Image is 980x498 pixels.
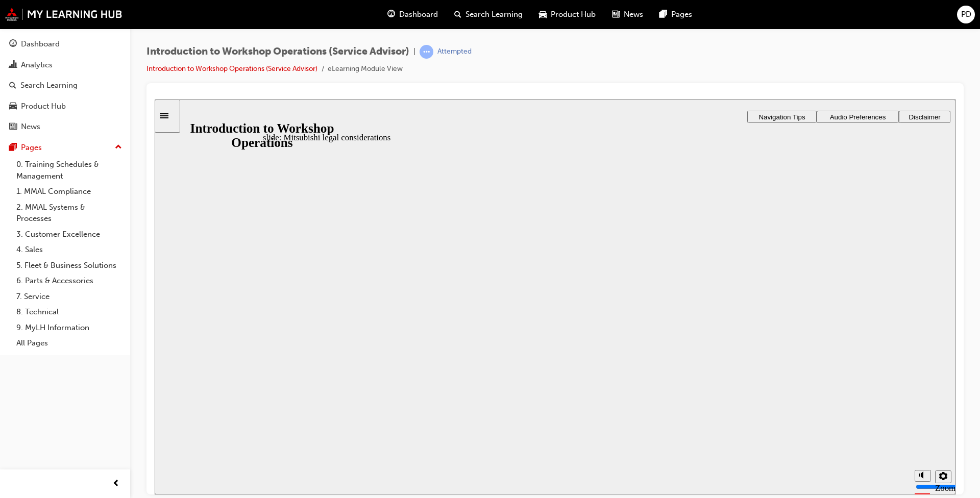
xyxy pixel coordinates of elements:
[4,138,126,157] button: Pages
[12,289,126,305] a: 7. Service
[12,258,126,273] a: 5. Fleet & Business Solutions
[4,76,126,95] a: Search Learning
[4,33,126,138] button: DashboardAnalyticsSearch LearningProduct HubNews
[9,143,17,153] span: pages-icon
[399,9,438,20] span: Dashboard
[328,63,403,75] li: eLearning Module View
[957,6,975,23] button: PD
[446,4,531,25] a: search-iconSearch Learning
[12,242,126,258] a: 4. Sales
[12,184,126,200] a: 1. MMAL Compliance
[551,9,596,20] span: Product Hub
[454,8,461,21] span: search-icon
[4,117,126,136] a: News
[9,102,17,111] span: car-icon
[21,101,66,112] div: Product Hub
[5,8,122,21] img: mmal
[961,9,971,20] span: PD
[379,4,446,25] a: guage-iconDashboard
[9,61,17,70] span: chart-icon
[112,478,120,490] span: prev-icon
[612,8,620,21] span: news-icon
[387,8,395,21] span: guage-icon
[12,273,126,289] a: 6. Parts & Accessories
[760,370,776,382] button: Mute (Ctrl+Alt+M)
[420,45,433,59] span: learningRecordVerb_ATTEMPT-icon
[9,40,17,49] span: guage-icon
[659,8,667,21] span: pages-icon
[780,384,801,414] label: Zoom to fit
[604,4,651,25] a: news-iconNews
[12,335,126,351] a: All Pages
[115,141,122,154] span: up-icon
[12,200,126,227] a: 2. MMAL Systems & Processes
[12,157,126,184] a: 0. Training Schedules & Management
[604,14,650,21] span: Navigation Tips
[531,4,604,25] a: car-iconProduct Hub
[20,80,78,91] div: Search Learning
[755,362,796,395] div: misc controls
[437,47,472,57] div: Attempted
[21,59,53,71] div: Analytics
[754,14,786,21] span: Disclaimer
[662,11,744,23] button: Audio Preferences
[4,97,126,116] a: Product Hub
[675,14,731,21] span: Audio Preferences
[761,383,827,391] input: volume
[413,46,415,58] span: |
[4,56,126,74] a: Analytics
[651,4,700,25] a: pages-iconPages
[21,121,40,133] div: News
[21,38,60,50] div: Dashboard
[624,9,643,20] span: News
[9,81,16,90] span: search-icon
[539,8,547,21] span: car-icon
[593,11,662,23] button: Navigation Tips
[12,320,126,336] a: 9. MyLH Information
[9,122,17,132] span: news-icon
[671,9,692,20] span: Pages
[21,142,42,154] div: Pages
[146,46,409,58] span: Introduction to Workshop Operations (Service Advisor)
[744,11,796,23] button: Disclaimer
[12,304,126,320] a: 8. Technical
[465,9,523,20] span: Search Learning
[146,64,317,73] a: Introduction to Workshop Operations (Service Advisor)
[4,35,126,54] a: Dashboard
[780,371,797,384] button: Settings
[12,227,126,242] a: 3. Customer Excellence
